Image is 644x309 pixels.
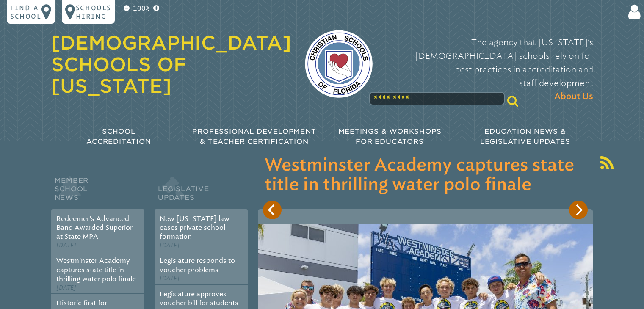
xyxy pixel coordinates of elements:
[160,215,229,241] a: New [US_STATE] law eases private school formation
[160,257,235,273] a: Legislature responds to voucher problems
[265,156,586,195] h3: Westminster Academy captures state title in thrilling water polo finale
[51,32,291,97] a: [DEMOGRAPHIC_DATA] Schools of [US_STATE]
[554,90,593,103] span: About Us
[76,3,111,20] p: Schools Hiring
[386,36,593,103] p: The agency that [US_STATE]’s [DEMOGRAPHIC_DATA] schools rely on for best practices in accreditati...
[338,127,442,146] span: Meetings & Workshops for Educators
[56,284,76,291] span: [DATE]
[56,215,133,241] a: Redeemer’s Advanced Band Awarded Superior at State MPA
[56,257,136,283] a: Westminster Academy captures state title in thrilling water polo finale
[10,3,41,20] p: Find a school
[305,30,373,98] img: csf-logo-web-colors.png
[51,174,144,209] h2: Member School News
[160,242,180,249] span: [DATE]
[155,174,248,209] h2: Legislative Updates
[56,242,76,249] span: [DATE]
[86,127,151,146] span: School Accreditation
[192,127,316,146] span: Professional Development & Teacher Certification
[160,275,180,282] span: [DATE]
[131,3,152,14] p: 100%
[569,201,588,219] button: Next
[480,127,570,146] span: Education News & Legislative Updates
[263,201,282,219] button: Previous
